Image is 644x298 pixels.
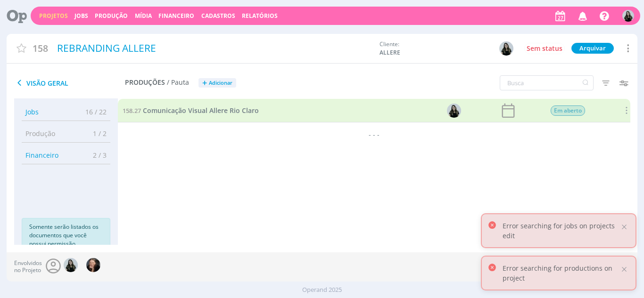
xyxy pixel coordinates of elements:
[503,263,619,283] p: Error searching for productions on project
[33,41,48,55] span: 158
[380,48,450,57] span: ALLERE
[503,221,619,241] p: Error searching for jobs on projects edit
[380,40,528,57] div: Cliente:
[500,75,594,90] input: Busca
[39,12,68,20] a: Projetos
[499,41,513,56] img: V
[622,10,634,22] img: V
[123,105,259,116] a: 158.27Comunicação Visual Allere Rio Claro
[446,104,461,118] img: V
[202,78,207,88] span: +
[499,41,514,56] button: V
[550,105,585,116] span: Em aberto
[242,12,278,20] a: Relatórios
[135,12,152,20] a: Mídia
[239,12,281,20] button: Relatórios
[571,43,614,54] button: Arquivar
[118,122,631,146] div: - - -
[198,78,236,88] button: +Adicionar
[25,150,58,160] span: Financeiro
[622,8,635,24] button: V
[527,44,562,53] span: Sem status
[143,106,259,115] span: Comunicação Visual Allere Rio Claro
[86,129,107,138] span: 1 / 2
[158,12,194,20] a: Financeiro
[156,12,197,20] button: Financeiro
[132,12,155,20] button: Mídia
[524,43,565,54] button: Sem status
[29,223,103,248] p: Somente serão listados os documentos que você possui permissão
[209,80,232,86] span: Adicionar
[86,258,100,272] img: H
[74,12,88,20] a: Jobs
[86,150,107,160] span: 2 / 3
[72,12,91,20] button: Jobs
[167,79,189,87] span: / Pauta
[92,12,131,20] button: Produção
[95,12,128,20] a: Produção
[54,38,374,59] div: REBRANDING ALLERE
[14,77,125,89] span: Visão Geral
[25,129,55,138] span: Produção
[198,12,238,20] button: Cadastros
[125,79,165,87] span: Produções
[14,260,42,274] span: Envolvidos no Projeto
[36,12,71,20] button: Projetos
[78,107,107,117] span: 16 / 22
[123,106,141,115] span: 158.27
[64,258,78,272] img: V
[25,107,39,117] span: Jobs
[201,12,235,20] span: Cadastros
